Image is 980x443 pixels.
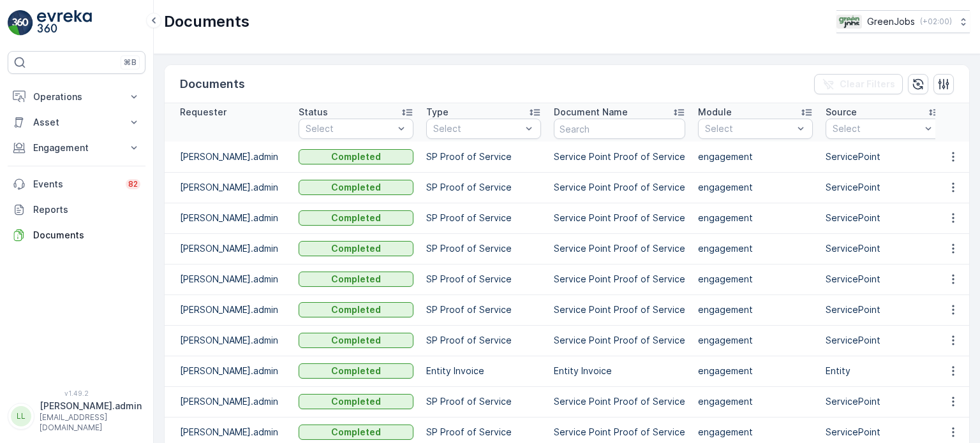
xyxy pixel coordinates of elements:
td: engagement [692,325,819,356]
a: Documents [8,222,145,248]
td: Entity Invoice [547,356,692,386]
button: Completed [299,272,413,287]
p: Completed [331,273,381,286]
td: SP Proof of Service [420,294,547,325]
img: logo_light-DOdMpM7g.png [37,10,92,36]
button: Completed [299,241,413,256]
button: GreenJobs(+02:00) [836,10,970,33]
p: Completed [331,395,381,408]
td: Entity [819,356,947,386]
button: Operations [8,84,145,110]
td: Entity Invoice [420,356,547,386]
td: [PERSON_NAME].admin [165,294,292,325]
td: Service Point Proof of Service [547,264,692,294]
td: Service Point Proof of Service [547,325,692,356]
img: logo [8,10,33,36]
button: Completed [299,394,413,409]
p: Select [705,122,793,135]
p: ( +02:00 ) [920,17,952,27]
td: Service Point Proof of Service [547,294,692,325]
span: v 1.49.2 [8,389,145,397]
td: ServicePoint [819,233,947,264]
img: Green_Jobs_Logo.png [836,15,862,29]
p: Select [433,122,521,135]
td: ServicePoint [819,294,947,325]
td: Service Point Proof of Service [547,142,692,172]
p: Operations [33,91,120,103]
button: Completed [299,333,413,348]
td: engagement [692,356,819,386]
td: Service Point Proof of Service [547,233,692,264]
p: 82 [128,179,138,189]
button: Completed [299,363,413,379]
td: engagement [692,264,819,294]
a: Reports [8,197,145,222]
p: Module [698,106,732,119]
td: engagement [692,233,819,264]
td: Service Point Proof of Service [547,172,692,203]
button: Completed [299,149,413,164]
a: Events82 [8,171,145,197]
p: [EMAIL_ADDRESS][DOMAIN_NAME] [40,412,142,433]
td: SP Proof of Service [420,386,547,417]
button: Completed [299,210,413,226]
p: Document Name [554,106,628,119]
button: Completed [299,180,413,195]
p: Reports [33,203,140,216]
p: Engagement [33,142,120,154]
td: ServicePoint [819,142,947,172]
td: [PERSON_NAME].admin [165,264,292,294]
p: Events [33,178,118,191]
td: SP Proof of Service [420,264,547,294]
p: Asset [33,116,120,129]
td: SP Proof of Service [420,172,547,203]
button: Asset [8,110,145,135]
td: [PERSON_NAME].admin [165,356,292,386]
td: engagement [692,386,819,417]
td: [PERSON_NAME].admin [165,203,292,233]
p: Documents [33,229,140,242]
p: ⌘B [124,57,137,68]
td: ServicePoint [819,386,947,417]
p: Completed [331,181,381,194]
p: Requester [180,106,226,119]
td: [PERSON_NAME].admin [165,233,292,264]
td: Service Point Proof of Service [547,203,692,233]
td: engagement [692,142,819,172]
td: [PERSON_NAME].admin [165,386,292,417]
td: engagement [692,203,819,233]
button: Clear Filters [814,74,903,94]
td: ServicePoint [819,172,947,203]
p: Documents [180,75,245,93]
td: ServicePoint [819,264,947,294]
td: SP Proof of Service [420,325,547,356]
td: [PERSON_NAME].admin [165,142,292,172]
p: Completed [331,303,381,316]
p: Type [426,106,449,119]
td: SP Proof of Service [420,203,547,233]
p: Completed [331,334,381,347]
td: ServicePoint [819,203,947,233]
p: Completed [331,150,381,163]
td: Service Point Proof of Service [547,386,692,417]
p: Select [306,122,394,135]
td: [PERSON_NAME].admin [165,325,292,356]
button: Completed [299,302,413,317]
p: Completed [331,426,381,439]
p: Clear Filters [840,78,895,91]
p: Completed [331,242,381,255]
td: engagement [692,294,819,325]
button: Completed [299,425,413,440]
p: Status [299,106,328,119]
td: engagement [692,172,819,203]
button: Engagement [8,135,145,161]
div: LL [11,406,31,426]
td: SP Proof of Service [420,233,547,264]
td: ServicePoint [819,325,947,356]
p: Completed [331,212,381,224]
input: Search [554,119,685,139]
p: Source [826,106,857,119]
p: Select [833,122,921,135]
td: [PERSON_NAME].admin [165,172,292,203]
p: Completed [331,365,381,377]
